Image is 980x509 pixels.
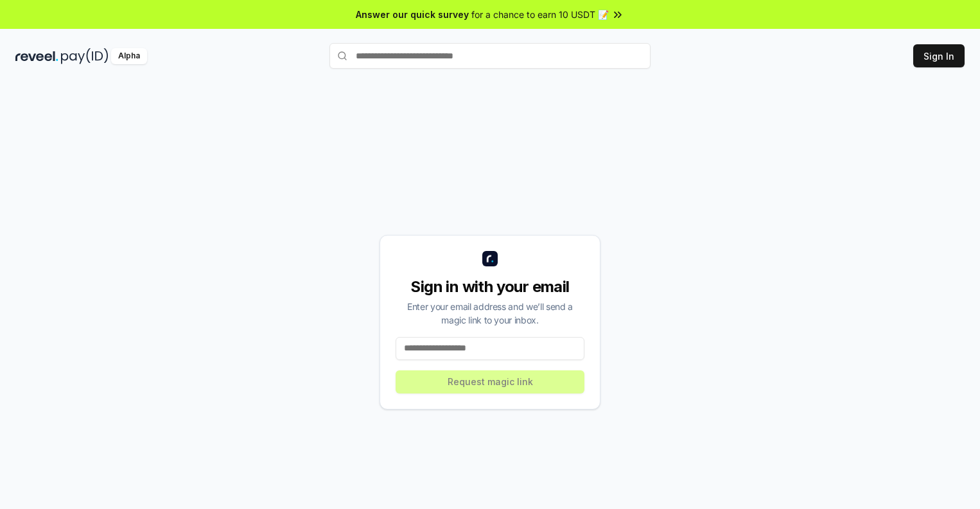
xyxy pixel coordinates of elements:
[482,251,498,266] img: logo_small
[61,48,109,64] img: pay_id
[356,8,469,21] span: Answer our quick survey
[396,300,584,327] div: Enter your email address and we’ll send a magic link to your inbox.
[15,48,58,64] img: reveel_dark
[111,48,147,64] div: Alpha
[471,8,609,21] span: for a chance to earn 10 USDT 📝
[913,44,965,67] button: Sign In
[396,277,584,297] div: Sign in with your email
